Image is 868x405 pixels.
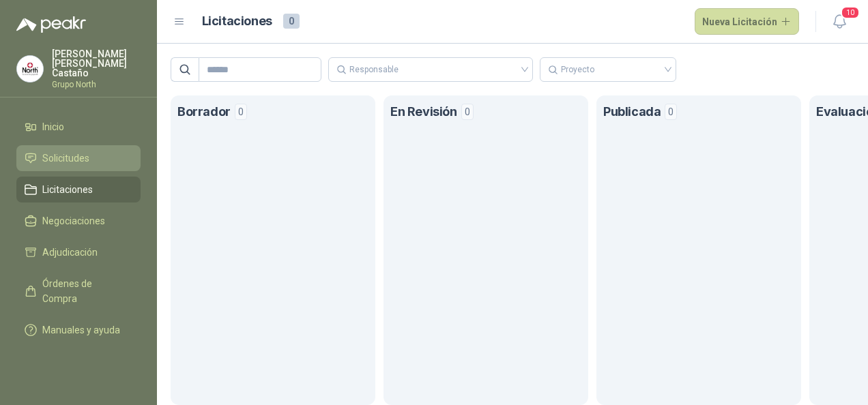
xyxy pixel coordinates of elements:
p: Grupo North [52,80,141,89]
h1: Publicada [603,102,661,121]
span: 10 [841,6,860,19]
a: Manuales y ayuda [16,317,141,343]
span: Órdenes de Compra [42,276,128,306]
span: 0 [665,104,677,120]
a: Negociaciones [16,208,141,234]
span: Negociaciones [42,213,105,228]
span: Inicio [42,119,64,134]
p: [PERSON_NAME] [PERSON_NAME] Castaño [52,49,141,78]
span: 0 [461,104,474,120]
a: Licitaciones [16,177,141,202]
h1: Licitaciones [202,12,272,31]
a: Solicitudes [16,145,141,171]
span: 0 [283,14,300,29]
a: Adjudicación [16,239,141,265]
span: Manuales y ayuda [42,322,120,337]
h1: Borrador [177,102,231,121]
button: Nueva Licitación [695,8,800,35]
button: 10 [827,10,852,34]
span: Adjudicación [42,245,98,260]
span: Solicitudes [42,151,89,166]
h1: En Revisión [390,102,457,121]
img: Company Logo [17,56,43,82]
span: 0 [235,104,247,120]
img: Logo peakr [16,16,86,33]
span: Licitaciones [42,182,93,197]
a: Órdenes de Compra [16,271,141,312]
a: Inicio [16,114,141,140]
